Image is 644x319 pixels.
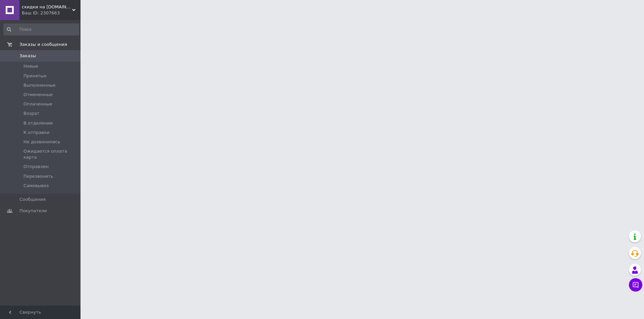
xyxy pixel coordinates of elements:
span: Возрат [23,110,40,116]
span: Принятые [23,73,47,79]
span: Заказы [19,53,36,59]
span: Сообщения [19,196,46,203]
div: Ваш ID: 2307663 [22,10,80,16]
span: Самовывоз [23,183,49,189]
span: Выполненные [23,82,56,88]
input: Поиск [3,23,79,35]
button: Чат с покупателем [629,278,642,292]
span: Отправлен [23,164,49,170]
span: Ожидается оплата карта [23,148,78,160]
span: Заказы и сообщения [19,42,67,48]
span: В отделении [23,120,53,126]
span: Оплаченные [23,101,52,107]
span: скидки на www.toptest-poloska.com.ua [22,4,72,10]
span: Покупатели [19,208,47,214]
span: Отмененные [23,92,53,98]
span: К отправки [23,130,50,136]
span: Перезвонить [23,173,53,179]
span: Новые [23,63,38,69]
span: Не дозвонились [23,139,60,145]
